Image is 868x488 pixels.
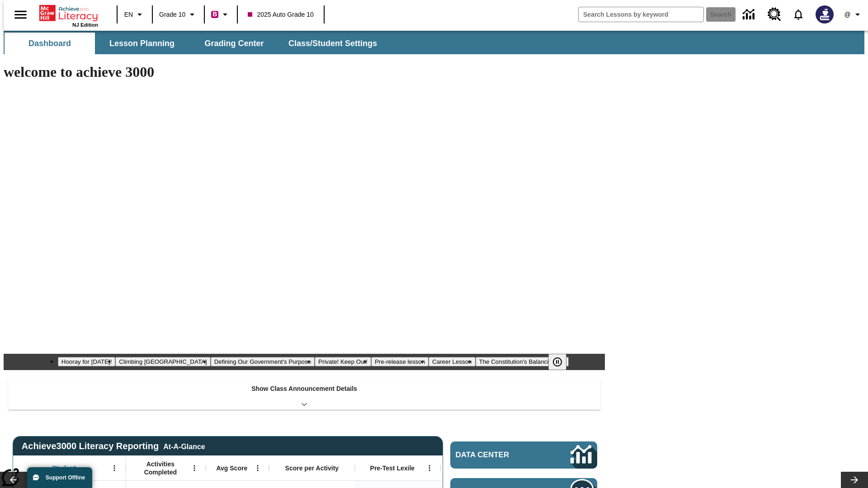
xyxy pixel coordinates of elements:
a: Home [39,4,98,22]
h1: welcome to achieve 3000 [4,64,605,80]
div: SubNavbar [4,33,385,54]
button: Slide 5 Pre-release lesson [371,357,429,366]
div: Home [39,3,98,28]
button: Dashboard [5,33,95,54]
span: @ [844,10,850,19]
a: Notifications [787,3,810,26]
button: Class/Student Settings [281,33,384,54]
span: Achieve3000 Literacy Reporting [22,441,205,451]
div: SubNavbar [4,31,864,54]
button: Open Menu [423,461,436,475]
button: Support Offline [27,467,92,488]
button: Select a new avatar [810,3,839,26]
button: Grade: Grade 10, Select a grade [156,6,201,23]
button: Open Menu [251,461,264,475]
button: Pause [548,354,566,370]
button: Lesson carousel, Next [841,472,868,488]
a: Resource Center, Will open in new tab [762,2,787,27]
span: Grading Center [204,38,264,49]
button: Slide 7 The Constitution's Balancing Act [476,357,569,366]
span: 2025 Auto Grade 10 [248,10,313,19]
button: Open Menu [108,461,121,475]
span: Data Center [456,450,540,460]
span: Support Offline [46,474,85,481]
a: Title for My Lessons 2025-09-11 13:40:30 [4,7,127,15]
span: Lesson Planning [109,38,175,49]
button: Open Menu [188,461,201,475]
span: EN [124,10,133,19]
input: search field [579,7,703,22]
div: At-A-Glance [163,441,205,451]
a: Data Center [450,441,597,469]
div: Show Class Announcement Details [8,379,600,410]
img: Avatar [816,5,834,23]
p: Show Class Announcement Details [251,384,357,394]
span: Student [52,464,75,472]
span: Dashboard [28,38,71,49]
button: Profile/Settings [839,6,868,23]
button: Language: EN, Select a language [120,6,149,23]
span: Grade 10 [159,10,185,19]
div: Pause [548,354,576,370]
button: Open side menu [7,1,34,28]
button: Grading Center [189,33,279,54]
button: Slide 3 Defining Our Government's Purpose [211,357,315,366]
span: Activities Completed [131,460,190,476]
span: Avg Score [216,464,247,472]
button: Slide 1 Hooray for Constitution Day! [58,357,116,366]
span: Score per Activity [285,464,339,472]
button: Slide 4 Private! Keep Out! [315,357,371,366]
button: Slide 2 Climbing Mount Tai [115,357,210,366]
button: Lesson Planning [97,33,187,54]
body: Maximum 600 characters Press Escape to exit toolbar Press Alt + F10 to reach toolbar [4,7,132,15]
span: Class/Student Settings [288,38,377,49]
span: Pre-Test Lexile [370,464,415,472]
button: Slide 6 Career Lesson [429,357,475,366]
span: NJ Edition [72,22,98,28]
a: Data Center [737,2,762,27]
span: B [212,9,217,20]
button: Boost Class color is violet red. Change class color [208,6,234,23]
